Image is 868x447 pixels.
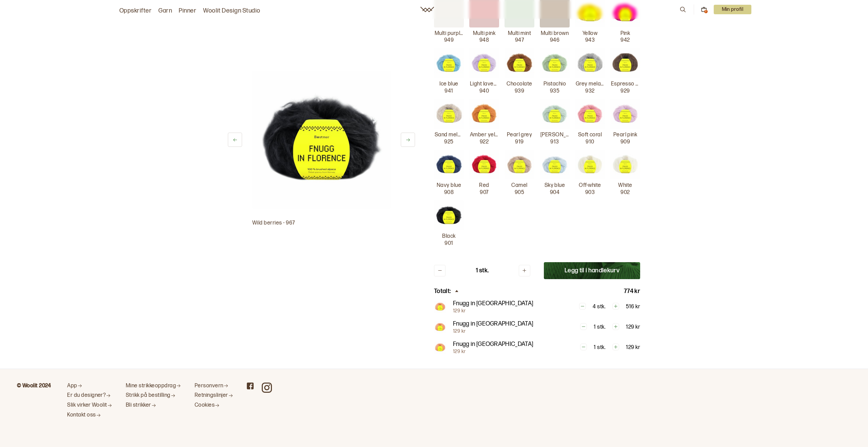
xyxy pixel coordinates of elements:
[610,99,640,129] img: Pearl pink
[714,5,752,14] p: Min profil
[626,344,640,352] p: 129 kr
[550,189,559,196] p: 904
[515,88,524,95] p: 939
[515,139,524,146] p: 919
[585,189,595,196] p: 903
[247,383,254,389] a: Woolit on Facebook
[434,321,446,333] img: Bilde av garn
[126,392,181,399] a: Strikk på bestilling
[179,6,196,16] a: Pinner
[434,200,464,230] img: Black
[262,383,272,393] a: Woolit on Instagram
[439,81,458,88] p: Ice blue
[444,189,454,196] p: 908
[714,5,752,14] button: User dropdown
[469,99,499,129] img: Amber yellow
[453,348,573,355] p: 129 kr
[586,139,594,146] p: 910
[195,383,233,390] a: Personvern
[544,262,640,279] button: Legg til i handlekurv
[442,233,455,240] p: Black
[119,6,152,16] a: Oppskrifter
[505,150,534,179] img: Camel
[434,48,464,78] img: Ice blue
[444,139,453,146] p: 925
[479,37,489,44] p: 948
[576,81,604,88] p: Grey melange
[593,303,606,311] p: 4 stk.
[626,323,640,331] p: 129 kr
[195,402,233,409] a: Cookies
[611,81,639,88] p: Espresso melange
[67,402,112,409] a: Slik virker Woolit
[585,37,595,44] p: 943
[540,99,570,129] img: Jade green
[434,301,446,313] img: Bilde av garn
[435,132,463,139] p: Sand melange
[453,299,572,308] p: Fnugg in [GEOGRAPHIC_DATA]
[610,48,640,78] img: Espresso melange
[511,182,527,189] p: Camel
[67,392,112,399] a: Er du designer?
[578,132,602,139] p: Soft coral
[420,7,434,12] a: Woolit
[701,6,707,13] button: 3
[620,88,630,95] p: 929
[550,139,559,146] p: 913
[469,150,499,179] img: Red
[507,132,532,139] p: Pearl grey
[434,150,464,179] img: Navy blue
[126,402,181,409] a: Bli strikker
[203,6,260,16] a: Woolit Design Studio
[434,99,464,129] img: Sand melange
[67,383,112,390] a: App
[550,88,559,95] p: 935
[515,189,524,196] p: 905
[544,81,566,88] p: Pistachio
[435,30,463,37] p: Multi purple
[540,132,569,139] p: [PERSON_NAME]
[126,383,181,390] a: Mine strikkeoppdrag
[437,182,461,189] p: Navy blue
[480,139,489,146] p: 922
[620,189,630,196] p: 902
[470,132,498,139] p: Amber yellow
[594,344,606,352] p: 1 stk.
[545,182,565,189] p: Sky blue
[575,48,605,78] img: Grey melange
[67,412,112,419] a: Kontakt oss
[620,139,630,146] p: 909
[469,48,499,78] img: Light lavender
[540,150,570,179] img: Sky blue
[575,150,605,179] img: Off-white
[434,342,446,354] img: Bilde av garn
[507,81,532,88] p: Chocolate
[594,323,606,331] p: 1 stk.
[540,48,570,78] img: Pistachio
[613,132,637,139] p: Pearl pink
[610,150,640,179] img: White
[17,383,51,389] b: © Woolit 2024
[620,30,630,37] p: Pink
[434,287,451,295] p: Totalt:
[479,88,489,95] p: 940
[704,10,708,13] div: 3
[620,37,630,44] p: 942
[470,81,498,88] p: Light lavender
[618,182,632,189] p: White
[445,240,453,247] p: 901
[453,320,573,328] p: Fnugg in [GEOGRAPHIC_DATA]
[624,287,640,295] p: 774 kr
[480,189,488,196] p: 907
[158,6,172,16] a: Garn
[583,30,598,37] p: Yellow
[541,30,569,37] p: Multi brown
[508,30,531,37] p: Multi mint
[575,99,605,129] img: Soft coral
[515,37,524,44] p: 947
[585,88,594,95] p: 932
[453,340,573,348] p: Fnugg in [GEOGRAPHIC_DATA]
[444,37,454,44] p: 949
[252,71,391,209] img: Bilde av garn
[434,287,460,295] div: Totalt:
